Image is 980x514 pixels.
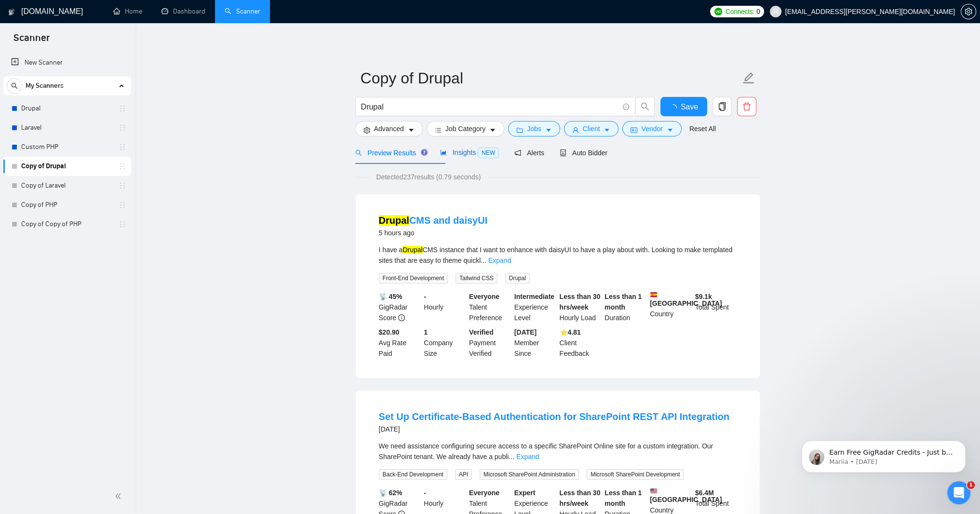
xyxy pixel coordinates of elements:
[424,293,426,300] b: -
[508,121,560,136] button: folderJobscaret-down
[3,76,131,234] li: My Scanners
[738,102,756,111] span: delete
[379,441,737,462] div: We need assistance configuring secure access to a specific SharePoint Online site for a custom in...
[489,126,496,134] span: caret-down
[604,489,642,507] b: Less than 1 month
[440,149,447,156] span: area-chart
[377,327,422,359] div: Avg Rate Paid
[113,7,142,15] a: homeHome
[424,489,426,497] b: -
[527,123,541,134] span: Jobs
[7,78,22,94] button: search
[509,453,514,460] span: ...
[947,481,970,504] iframe: Intercom live chat
[379,328,400,336] b: $20.90
[427,121,504,136] button: barsJob Categorycaret-down
[21,118,113,137] a: Laravel
[514,293,554,300] b: Intermediate
[558,291,603,323] div: Hourly Load
[161,7,205,15] a: dashboardDashboard
[545,126,552,134] span: caret-down
[455,469,472,480] span: API
[363,126,370,134] span: setting
[650,487,722,503] b: [GEOGRAPHIC_DATA]
[713,102,731,111] span: copy
[422,291,467,323] div: Hourly
[403,246,422,254] mark: Drupal
[379,215,409,226] mark: Drupal
[119,220,126,228] span: holder
[480,469,579,480] span: Microsoft SharePoint Administration
[225,7,260,15] a: searchScanner
[660,97,707,116] button: Save
[636,102,654,111] span: search
[379,411,730,422] a: Set Up Certificate-Based Authentication for SharePoint REST API Integration
[481,257,486,264] span: ...
[379,227,488,239] div: 5 hours ago
[467,327,512,359] div: Payment Verified
[560,489,601,507] b: Less than 30 hrs/week
[583,123,600,134] span: Client
[21,195,113,215] a: Copy of PHP
[456,273,497,284] span: Tailwind CSS
[695,293,712,300] b: $ 9.1k
[623,104,629,110] span: info-circle
[115,491,124,501] span: double-left
[119,162,126,170] span: holder
[787,420,980,488] iframe: Intercom notifications message
[469,328,494,336] b: Verified
[756,6,760,17] span: 0
[7,82,22,89] span: search
[564,121,619,136] button: userClientcaret-down
[560,328,581,336] b: ⭐️ 4.81
[512,291,558,323] div: Experience Level
[712,97,732,116] button: copy
[408,126,415,134] span: caret-down
[560,149,566,156] span: robot
[8,4,15,20] img: logo
[26,76,64,95] span: My Scanners
[650,291,657,298] img: 🇪🇸
[604,126,610,134] span: caret-down
[21,157,113,176] a: Copy of Drupal
[361,66,740,90] input: Scanner name...
[424,328,428,336] b: 1
[725,6,754,17] span: Connects:
[714,8,722,15] img: upwork-logo.png
[587,469,684,480] span: Microsoft SharePoint Development
[469,293,499,300] b: Everyone
[377,291,422,323] div: GigRadar Score
[119,201,126,209] span: holder
[361,101,618,113] input: Search Freelance Jobs...
[119,124,126,132] span: holder
[420,148,429,157] div: Tooltip anchor
[650,291,722,307] b: [GEOGRAPHIC_DATA]
[119,182,126,189] span: holder
[772,8,779,15] span: user
[560,149,607,157] span: Auto Bidder
[398,314,405,321] span: info-circle
[631,126,637,134] span: idcard
[374,123,404,134] span: Advanced
[560,293,601,311] b: Less than 30 hrs/week
[467,291,512,323] div: Talent Preference
[435,126,442,134] span: bars
[516,126,523,134] span: folder
[689,123,716,134] a: Reset All
[379,244,737,266] div: I have a CMS instance that I want to enhance with daisyUI to have a play about with. Looking to m...
[445,123,485,134] span: Job Category
[572,126,579,134] span: user
[641,123,662,134] span: Vendor
[514,149,521,156] span: notification
[961,8,976,15] span: setting
[505,273,530,284] span: Drupal
[961,4,976,19] button: setting
[379,273,448,284] span: Front-End Development
[514,489,536,497] b: Expert
[488,257,511,264] a: Expand
[635,97,655,116] button: search
[514,328,537,336] b: [DATE]
[648,291,693,323] div: Country
[469,489,499,497] b: Everyone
